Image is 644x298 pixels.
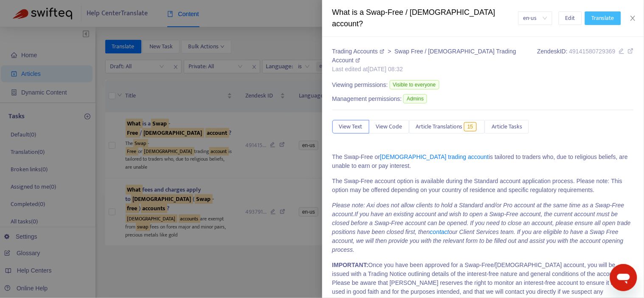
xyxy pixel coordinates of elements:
span: 15 [464,122,476,131]
span: Translate [592,14,614,23]
span: View Code [376,122,402,131]
span: Management permissions: [332,95,402,103]
p: The Swap-Free account option is available during the Standard account application process. Please... [332,177,634,195]
span: Article Translations [416,122,463,131]
a: Trading Accounts [332,48,386,55]
span: Viewing permissions: [332,81,388,89]
div: Zendesk ID: [537,47,634,74]
button: View Text [332,120,369,134]
p: The Swap-Free or is tailored to traders who, due to religious beliefs, are unable to earn or pay ... [332,153,634,170]
em: Please note If you have an existing account and wish to open a Swap-Free account, the current acc... [332,202,631,235]
em: our Client Services team , we will then provide you with the relevant form to be filled out and a... [332,228,624,253]
span: View Text [339,122,363,131]
div: What is a Swap-Free / [DEMOGRAPHIC_DATA] account? [332,7,518,30]
span: close [630,15,636,22]
button: Close [627,14,639,22]
span: Admins [403,94,427,103]
span: en-us [523,12,547,25]
strong: IMPORTANT: [332,262,368,268]
button: Translate [585,11,621,25]
span: Edit [565,14,575,23]
span: : Axi does not allow clients to hold a Standard and/or Pro account at the same time as a Swap-Fre... [332,202,624,217]
button: Article Translations15 [409,120,485,134]
a: [DEMOGRAPHIC_DATA] trading account [380,153,489,160]
button: Edit [559,11,582,25]
button: View Code [369,120,409,134]
button: Article Tasks [485,120,529,134]
iframe: Button to launch messaging window [610,264,637,291]
a: contact [430,228,449,235]
span: Visible to everyone [390,80,439,89]
a: Swap Free / [DEMOGRAPHIC_DATA] Trading Account [332,48,517,64]
span: Article Tasks [492,122,522,131]
div: Last edited at [DATE] 08:32 [332,65,528,74]
div: > [332,47,528,65]
span: 49141580729369 [569,48,616,55]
